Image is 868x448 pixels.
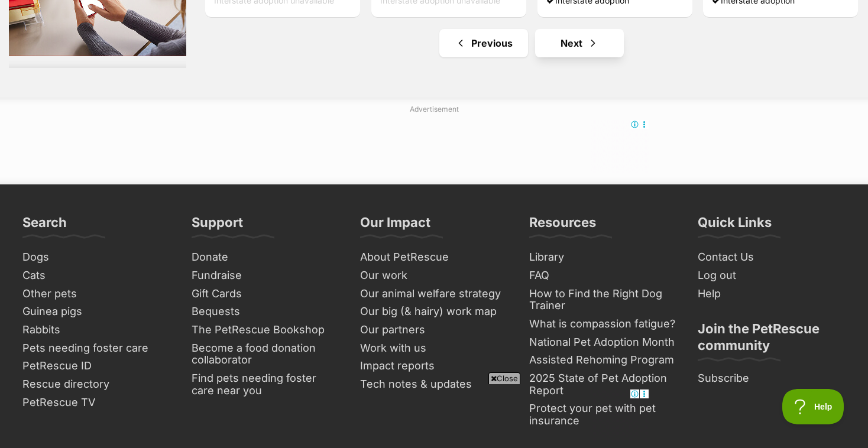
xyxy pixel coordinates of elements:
a: Donate [187,248,344,267]
a: Fundraise [187,267,344,285]
a: Log out [693,267,850,285]
h3: Quick Links [698,214,772,238]
a: Pets needing foster care [18,339,175,358]
img: consumer-privacy-logo.png [1,1,11,11]
iframe: Advertisement [219,389,649,442]
h3: Join the PetRescue community [698,320,846,361]
a: Other pets [18,285,175,303]
a: FAQ [524,267,682,285]
a: Cats [18,267,175,285]
a: Work with us [355,339,513,358]
a: Bequests [187,303,344,321]
a: Gift Cards [187,285,344,303]
a: Rabbits [18,321,175,339]
a: Become a food donation collaborator [187,339,344,369]
a: Our animal welfare strategy [355,285,513,303]
a: 2025 State of Pet Adoption Report [524,369,682,400]
span: Close [488,372,520,384]
a: Dogs [18,248,175,267]
h3: Resources [529,214,596,238]
a: About PetRescue [355,248,513,267]
a: What is compassion fatigue? [524,315,682,333]
a: The PetRescue Bookshop [187,321,344,339]
a: PetRescue TV [18,394,175,412]
a: Our big (& hairy) work map [355,303,513,321]
a: Tech notes & updates [355,375,513,394]
a: Next page [535,29,624,57]
h3: Our Impact [360,214,430,238]
a: National Pet Adoption Month [524,333,682,352]
h3: Search [22,214,67,238]
a: Previous page [439,29,528,57]
a: Our partners [355,321,513,339]
a: How to Find the Right Dog Trainer [524,285,682,315]
a: Impact reports [355,357,513,375]
a: Our work [355,267,513,285]
a: Find pets needing foster care near you [187,369,344,400]
a: Guinea pigs [18,303,175,321]
a: PetRescue ID [18,357,175,375]
h3: Support [192,214,243,238]
a: Assisted Rehoming Program [524,351,682,369]
a: Subscribe [693,369,850,388]
a: Contact Us [693,248,850,267]
iframe: Help Scout Beacon - Open [782,389,844,424]
iframe: Advertisement [219,119,649,173]
a: Library [524,248,682,267]
a: Rescue directory [18,375,175,394]
a: Help [693,285,850,303]
nav: Pagination [204,29,859,57]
